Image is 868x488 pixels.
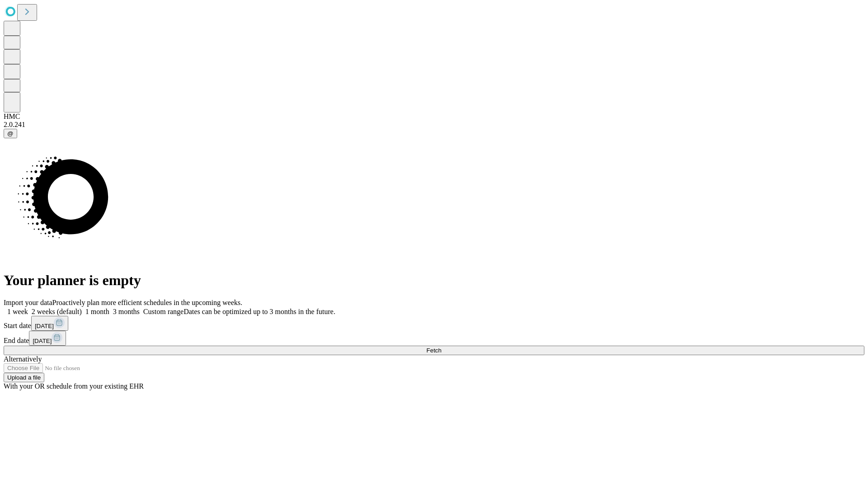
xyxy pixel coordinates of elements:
[29,331,66,346] button: [DATE]
[4,121,864,129] div: 2.0.241
[143,308,184,315] span: Custom range
[7,308,28,315] span: 1 week
[184,308,335,315] span: Dates can be optimized up to 3 months in the future.
[4,373,44,382] button: Upload a file
[35,323,54,329] span: [DATE]
[113,308,140,315] span: 3 months
[52,299,242,306] span: Proactively plan more efficient schedules in the upcoming weeks.
[31,316,68,331] button: [DATE]
[4,355,42,363] span: Alternatively
[4,113,864,121] div: HMC
[4,316,864,331] div: Start date
[4,129,17,138] button: @
[85,308,109,315] span: 1 month
[4,272,864,289] h1: Your planner is empty
[4,331,864,346] div: End date
[4,346,864,355] button: Fetch
[4,299,52,306] span: Import your data
[426,347,441,354] span: Fetch
[32,308,82,315] span: 2 weeks (default)
[7,130,14,137] span: @
[33,338,52,344] span: [DATE]
[4,382,144,390] span: With your OR schedule from your existing EHR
